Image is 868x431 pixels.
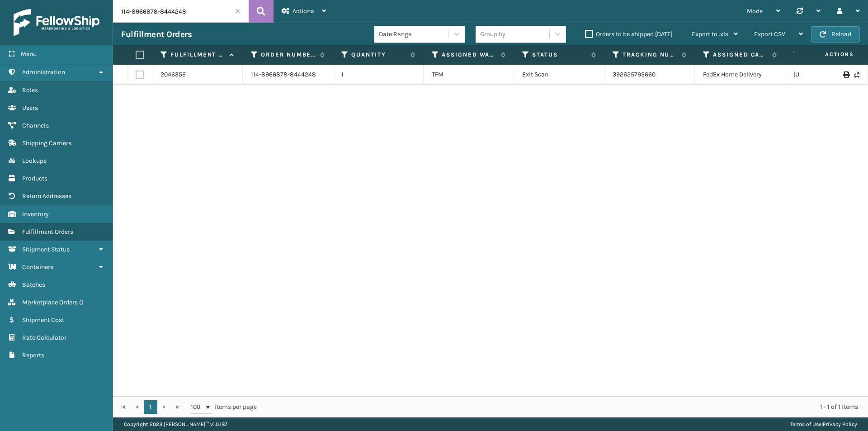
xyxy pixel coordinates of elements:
[623,51,677,59] label: Tracking Number
[22,139,71,147] span: Shipping Carriers
[585,30,673,38] label: Orders to be shipped [DATE]
[790,417,857,431] div: |
[22,122,49,129] span: Channels
[442,51,496,59] label: Assigned Warehouse
[121,29,192,40] h3: Fulfillment Orders
[22,316,64,324] span: Shipment Cost
[333,65,424,85] td: 1
[22,334,66,341] span: Rate Calculator
[79,298,84,306] span: ( )
[22,104,38,112] span: Users
[613,71,656,78] a: 392625795660
[14,9,99,36] img: logo
[351,51,406,59] label: Quantity
[379,29,449,39] div: Date Range
[754,30,785,38] span: Export CSV
[22,210,49,218] span: Inventory
[692,30,728,38] span: Export to .xls
[532,51,587,59] label: Status
[22,246,70,253] span: Shipment Status
[790,421,821,427] a: Terms of Use
[22,175,47,182] span: Products
[695,65,785,85] td: FedEx Home Delivery
[124,417,227,431] p: Copyright 2023 [PERSON_NAME]™ v 1.0.187
[251,70,316,79] a: 114-8966878-8444248
[22,228,73,236] span: Fulfillment Orders
[22,86,38,94] span: Roles
[22,263,53,271] span: Containers
[823,421,857,427] a: Privacy Policy
[480,29,505,39] div: Group by
[144,400,157,414] a: 1
[747,7,763,15] span: Mode
[22,157,47,165] span: Lookups
[843,71,849,78] i: Print Label
[269,403,858,412] div: 1 - 1 of 1 items
[22,298,78,306] span: Marketplace Orders
[22,351,44,359] span: Reports
[811,26,860,43] button: Reload
[170,51,225,59] label: Fulfillment Order Id
[191,400,257,414] span: items per page
[261,51,316,59] label: Order Number
[292,7,314,15] span: Actions
[713,51,768,59] label: Assigned Carrier Service
[21,50,37,58] span: Menu
[424,65,514,85] td: TFM
[514,65,604,85] td: Exit Scan
[191,403,204,412] span: 100
[160,70,186,79] a: 2046356
[797,47,859,62] span: Actions
[22,281,45,289] span: Batches
[22,68,65,76] span: Administration
[22,192,71,200] span: Return Addresses
[854,71,859,78] i: Never Shipped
